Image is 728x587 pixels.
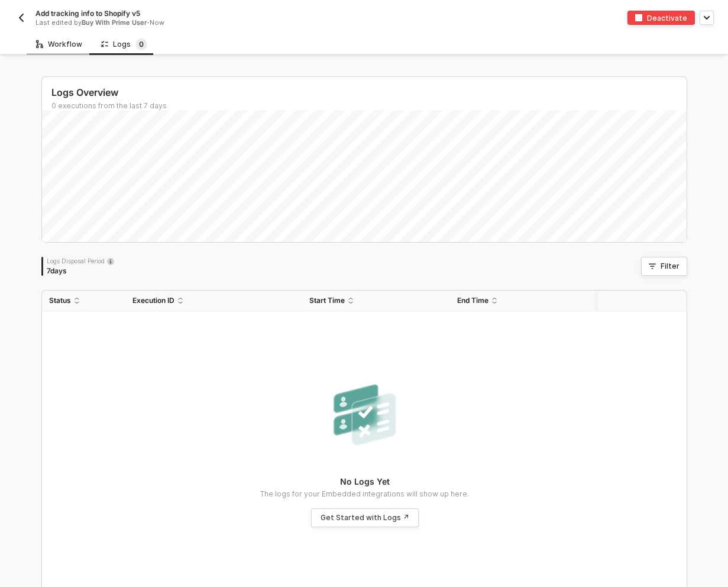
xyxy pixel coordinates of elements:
[47,257,114,265] div: Logs Disposal Period
[49,296,71,305] span: Status
[311,508,419,527] a: Get Started with Logs ↗
[51,86,687,99] div: Logs Overview
[132,296,174,305] span: Execution ID
[661,262,680,271] div: Filter
[36,40,82,49] div: Workflow
[135,38,147,50] sup: 0
[42,291,125,311] th: Status
[641,257,687,276] button: Filter
[321,513,409,523] div: Get Started with Logs ↗
[17,13,26,22] img: back
[51,101,687,111] div: 0 executions from the last 7 days
[635,14,642,21] img: deactivate
[35,8,140,18] span: Add tracking info to Shopify v5
[302,291,450,311] th: Start Time
[309,296,345,305] span: Start Time
[14,11,28,25] button: back
[82,18,147,27] span: Buy With Prime User
[450,291,598,311] th: End Time
[101,38,147,50] div: Logs
[326,378,403,454] img: nologs
[340,476,390,488] p: No Logs Yet
[647,13,687,23] div: Deactivate
[35,18,337,27] div: Last edited by - Now
[627,11,695,25] button: deactivateDeactivate
[125,291,303,311] th: Execution ID
[47,266,114,276] div: 7 days
[457,296,488,305] span: End Time
[260,489,469,499] p: The logs for your Embedded integrations will show up here.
